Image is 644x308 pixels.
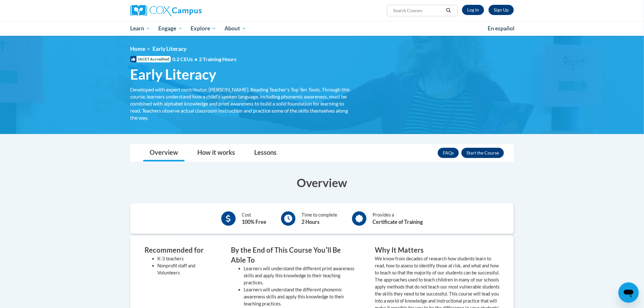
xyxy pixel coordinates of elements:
div: Provides a [373,211,423,226]
h3: Why It Matters [375,245,499,255]
a: Engage [154,21,187,36]
button: Search [444,7,453,14]
img: Cox Campus [130,5,202,16]
a: Learn [126,21,154,36]
a: Explore [186,21,220,36]
iframe: Button to launch messaging window [618,282,639,303]
div: Developed with expert contributor, [PERSON_NAME], Reading Teacher's Top Ten Tools. Through this c... [130,86,351,121]
span: Early Literacy [153,45,186,52]
span: Explore [191,25,216,32]
li: Learners will understand the different phonemic awareness skills and apply this knowledge to thei... [244,286,356,307]
span: Early Literacy [130,66,216,83]
a: About [220,21,250,36]
span: Learn [130,25,150,32]
div: Main menu [121,21,523,36]
a: Register [489,5,514,15]
span: 0.2 CEUs [172,56,236,63]
a: How it works [191,145,241,162]
b: 100% Free [242,219,267,225]
h3: Recommended for [145,245,212,255]
span: • [194,56,197,62]
a: Overview [143,145,185,162]
b: Certificate of Training [373,219,423,225]
b: 2 Hours [302,219,320,225]
span: About [224,25,246,32]
li: Nonprofit staff and Volunteers [157,262,212,276]
a: Home [130,45,145,52]
li: Learners will understand the different print awareness skills and apply this knowledge to their t... [244,265,356,286]
span: En español [488,25,514,32]
span: Engage [159,25,183,32]
h3: Overview [130,175,514,191]
a: Log In [462,5,484,15]
button: Enroll [461,148,504,158]
h3: By the End of This Course Youʹll Be Able To [231,245,356,265]
div: Time to complete [302,211,338,226]
a: Lessons [248,145,283,162]
input: Search Courses [393,7,444,14]
a: En español [483,22,519,35]
div: Cost [242,211,267,226]
span: IACET Accredited [130,56,171,62]
span: 2 Training Hours [199,56,236,62]
a: FAQs [438,148,459,158]
a: Cox Campus [130,5,252,16]
li: K-3 teachers [157,255,212,262]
